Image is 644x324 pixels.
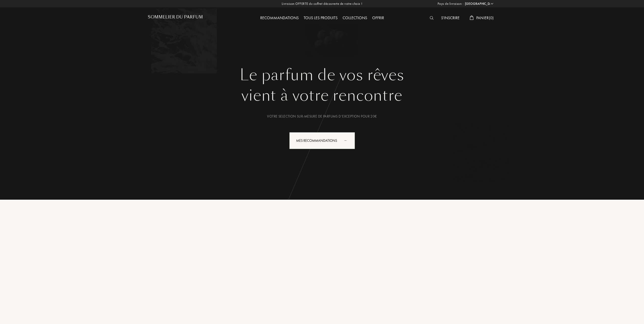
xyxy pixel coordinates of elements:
a: Collections [340,15,370,20]
span: Panier ( 0 ) [476,15,494,20]
a: Sommelier du Parfum [148,15,203,21]
div: Votre selection sur-mesure de parfums d’exception pour 20€ [152,114,493,119]
img: search_icn_white.svg [430,16,434,20]
a: S'inscrire [439,15,462,20]
a: Mes Recommandationsanimation [285,132,359,149]
div: S'inscrire [439,15,462,21]
a: Offrir [370,15,387,20]
img: cart_white.svg [470,15,474,20]
div: vient à votre rencontre [152,84,493,107]
a: Tous les produits [301,15,340,20]
div: Mes Recommandations [289,132,355,149]
div: animation [343,135,353,145]
h1: Sommelier du Parfum [148,15,203,19]
span: Pays de livraison : [438,1,464,6]
div: Collections [340,15,370,21]
div: Tous les produits [301,15,340,21]
img: arrow_w.png [490,2,494,6]
h1: Le parfum de vos rêves [152,66,493,84]
div: Offrir [370,15,387,21]
div: Recommandations [258,15,301,21]
a: Recommandations [258,15,301,20]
